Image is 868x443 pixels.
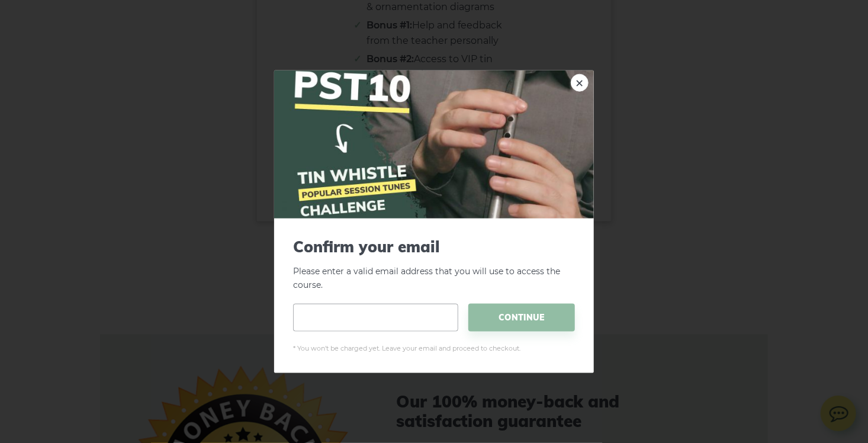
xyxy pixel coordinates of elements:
span: * You won't be charged yet. Leave your email and proceed to checkout. [293,343,575,354]
p: Please enter a valid email address that you will use to access the course. [293,237,575,292]
span: Confirm your email [293,237,575,256]
span: CONTINUE [468,303,575,331]
a: × [571,74,589,92]
img: Tin Whistle Improver Course [274,70,594,219]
